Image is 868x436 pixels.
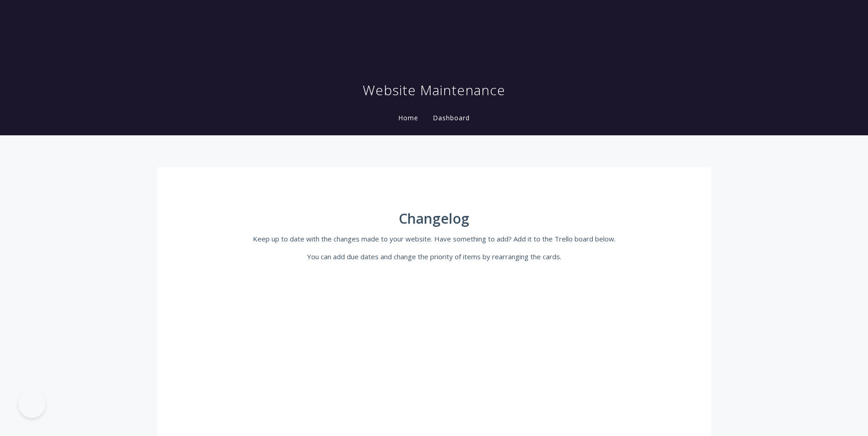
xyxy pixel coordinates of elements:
[18,390,46,418] iframe: Toggle Customer Support
[216,211,653,226] h1: Changelog
[431,113,472,122] a: Dashboard
[396,113,420,122] a: Home
[216,233,653,244] p: Keep up to date with the changes made to your website. Have something to add? Add it to the Trell...
[363,81,505,99] h1: Website Maintenance
[216,251,653,262] p: You can add due dates and change the priority of items by rearranging the cards.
